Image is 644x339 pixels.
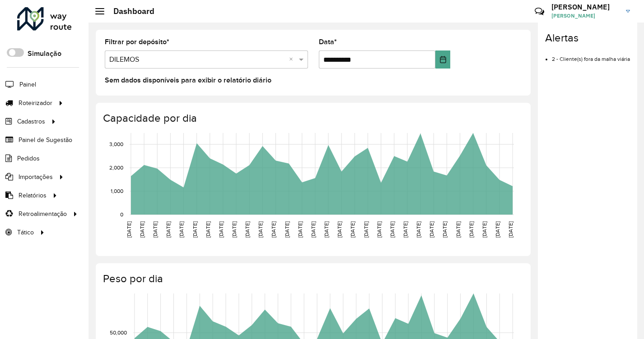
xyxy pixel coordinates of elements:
text: [DATE] [152,221,158,238]
text: [DATE] [336,221,342,238]
text: [DATE] [402,221,408,238]
button: Choose Date [435,50,450,69]
text: [DATE] [415,221,421,238]
text: [DATE] [508,221,513,238]
text: [DATE] [244,221,250,238]
text: [DATE] [389,221,395,238]
text: [DATE] [165,221,171,238]
span: Pedidos [17,154,40,163]
li: 2 - Cliente(s) fora da malha viária [552,48,630,63]
label: Simulação [28,48,61,59]
span: Importações [19,172,53,182]
text: 50,000 [110,330,127,335]
text: [DATE] [218,221,224,238]
text: [DATE] [126,221,132,238]
text: [DATE] [495,221,500,238]
text: [DATE] [192,221,198,238]
text: [DATE] [231,221,237,238]
div: Críticas? Dúvidas? Elogios? Sugestões? Entre em contato conosco! [427,3,521,27]
text: [DATE] [363,221,369,238]
label: Sem dados disponíveis para exibir o relatório diário [105,75,271,86]
span: Retroalimentação [19,209,67,219]
span: Clear all [289,54,297,65]
text: [DATE] [376,221,382,238]
text: [DATE] [455,221,461,238]
text: [DATE] [139,221,145,238]
text: [DATE] [284,221,290,238]
span: Tático [17,228,34,237]
h4: Alertas [545,32,630,45]
label: Data [319,37,337,47]
h2: Dashboard [104,6,154,16]
text: [DATE] [271,221,276,238]
text: [DATE] [442,221,448,238]
a: Contato Rápido [530,2,549,21]
span: [PERSON_NAME] [551,12,619,20]
h4: Capacidade por dia [103,112,522,125]
text: [DATE] [350,221,355,238]
span: Painel de Sugestão [19,135,72,145]
text: [DATE] [468,221,474,238]
h4: Peso por dia [103,272,522,285]
h3: [PERSON_NAME] [551,3,619,11]
span: Roteirizador [19,98,52,108]
text: [DATE] [297,221,303,238]
text: 0 [120,211,123,217]
span: Painel [19,80,36,89]
text: [DATE] [481,221,487,238]
text: [DATE] [429,221,434,238]
text: [DATE] [178,221,184,238]
text: 1,000 [111,188,123,194]
text: 3,000 [109,141,123,147]
text: [DATE] [310,221,316,238]
label: Filtrar por depósito [105,37,169,47]
span: Relatórios [19,191,47,200]
text: 2,000 [109,165,123,170]
text: [DATE] [205,221,211,238]
text: [DATE] [257,221,263,238]
text: [DATE] [323,221,329,238]
span: Cadastros [17,117,45,126]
